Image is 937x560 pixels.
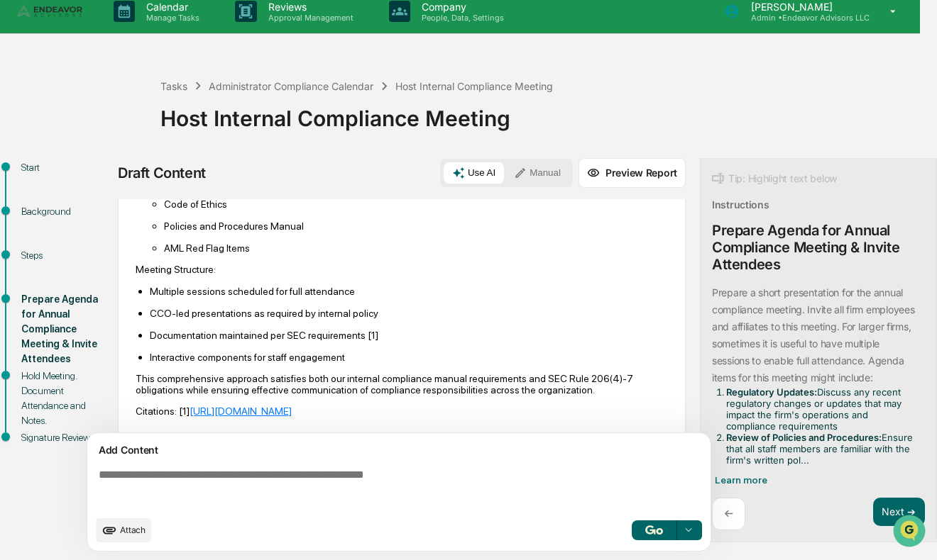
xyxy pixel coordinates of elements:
[100,240,172,251] a: Powered byPylon
[160,80,187,92] div: Tasks
[136,373,668,396] p: This comprehensive approach satisfies both our internal compliance manual requirements and SEC Ru...
[96,442,702,459] div: Add Content
[444,162,504,184] button: Use AI
[740,1,870,13] p: [PERSON_NAME]
[632,520,677,540] button: Go
[505,162,569,184] button: Manual
[21,292,109,366] div: Prepare Agenda for Annual Compliance Meeting & Invite Attendees
[410,13,511,23] p: People, Data, Settings
[150,352,668,363] p: Interactive components for staff engagement
[14,108,40,134] img: 1746055101610-c473b297-6a78-478c-a979-82029cc54cd1
[712,198,769,211] div: Instructions
[209,80,373,92] div: Administrator Compliance Calendar
[241,113,258,130] button: Start new chat
[28,206,89,220] span: Data Lookup
[726,432,919,466] li: Ensure that all staff members are familiar with the firm's written pol...
[712,286,914,383] p: Prepare a short presentation for the annual compliance meeting. Invite all firm employees and aff...
[21,430,109,445] div: Signature Review
[726,432,882,443] strong: Review of Policies and Procedures:
[14,207,26,218] div: 🔎
[712,222,925,273] div: Prepare Agenda for Annual Compliance Meeting & Invite Attendees
[410,1,511,13] p: Company
[160,94,913,131] div: Host Internal Compliance Meeting
[48,108,233,123] div: Start new chat
[21,204,109,219] div: Background
[136,405,668,417] p: Citations: [1]
[645,525,662,534] img: Go
[96,518,151,542] button: upload document
[740,13,870,23] p: Admin • Endeavor Advisors LLC
[9,200,95,225] a: 🔎Data Lookup
[150,308,668,319] p: CCO-led presentations as required by internal policy
[724,507,733,520] p: ←
[48,123,180,134] div: We're available if you need us!
[28,179,92,193] span: Preclearance
[135,1,207,13] p: Calendar
[136,264,668,275] p: Meeting Structure:
[726,386,817,398] strong: Regulatory Updates:
[164,220,668,232] p: Policies and Procedures Manual
[395,80,553,92] div: Host Internal Compliance Meeting
[190,405,292,417] a: [URL][DOMAIN_NAME]
[117,179,176,193] span: Attestations
[150,330,668,341] p: Documentation maintained per SEC requirements [1]
[873,498,925,527] button: Next ➔
[715,474,767,486] span: Learn more
[150,286,668,297] p: Multiple sessions scheduled for full attendance
[97,173,182,198] a: 🗄️Attestations
[257,13,361,23] p: Approval Management
[257,1,361,13] p: Reviews
[21,369,109,428] div: Hold Meeting. Document Attendance and Notes.
[892,513,930,551] iframe: Open customer support
[164,242,668,254] p: AML Red Flag Items
[712,170,837,187] div: Tip: Highlight text below
[118,164,206,181] div: Draft Content
[9,173,97,198] a: 🖐️Preclearance
[726,386,919,432] li: Discuss any recent regulatory changes or updates that may impact the firm's operations and compli...
[14,30,258,52] p: How can we help?
[141,240,172,251] span: Pylon
[21,248,109,263] div: Steps
[164,198,668,210] p: Code of Ethics
[17,5,85,18] img: logo
[120,525,146,535] span: Attach
[135,13,207,23] p: Manage Tasks
[21,160,109,175] div: Start
[579,158,686,188] button: Preview Report
[103,180,114,191] div: 🗄️
[14,180,26,191] div: 🖐️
